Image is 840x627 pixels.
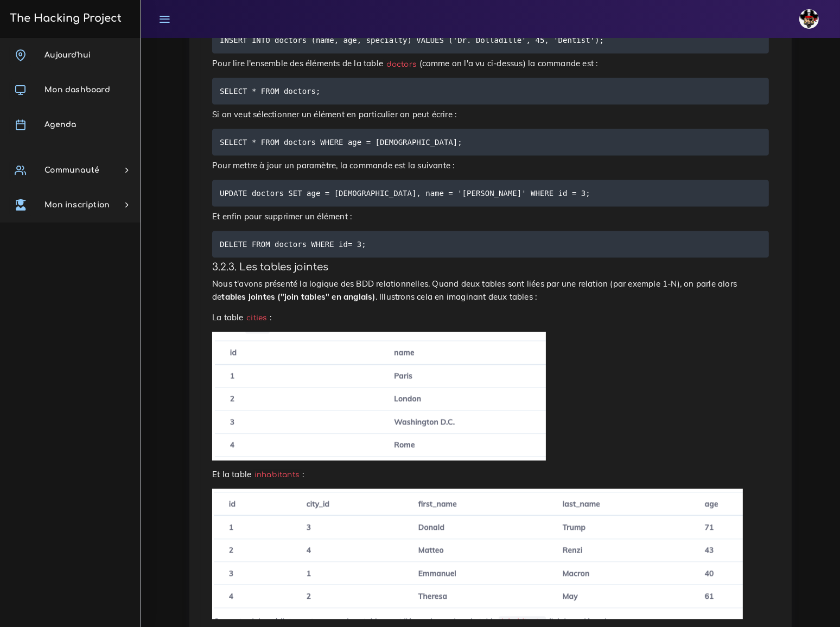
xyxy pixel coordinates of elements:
span: Aujourd'hui [44,51,91,59]
p: Pour lire l'ensemble des éléments de la table (comme on l'a vu ci-dessus) la commande est : [212,57,769,70]
code: SELECT * FROM doctors WHERE age = [DEMOGRAPHIC_DATA]; [220,136,465,148]
code: inhabitants [251,469,302,480]
img: 6Tg7SBP.png [212,332,546,460]
img: aReVbSt.png [212,489,743,619]
span: Mon dashboard [44,86,110,94]
p: Et la table : [212,468,769,481]
code: doctors [383,59,419,70]
img: avatar [799,9,819,29]
span: Mon inscription [44,201,110,209]
span: Communauté [44,166,99,174]
p: La table : [212,311,769,324]
code: cities [244,312,270,324]
h3: The Hacking Project [7,12,122,24]
h4: 3.2.3. Les tables jointes [212,261,769,273]
strong: tables jointes ("join tables" en anglais) [221,292,375,302]
p: Si on veut sélectionner un élément en particulier on peut écrire : [212,108,769,121]
p: Et enfin pour supprimer un élément : [212,210,769,223]
code: DELETE FROM doctors WHERE id= 3; [220,238,369,250]
code: INSERT INTO doctors (name, age, specialty) VALUES ('Dr. Dolladille', 45, 'Dentist'); [220,34,607,46]
p: Pour mettre à jour un paramètre, la commande est la suivante : [212,159,769,172]
code: UPDATE doctors SET age = [DEMOGRAPHIC_DATA], name = '[PERSON_NAME]' WHERE id = 3; [220,187,593,199]
span: Agenda [44,121,76,129]
code: SELECT * FROM doctors; [220,85,323,97]
p: Nous t'avons présenté la logique des BDD relationnelles. Quand deux tables sont liées par une rel... [212,277,769,303]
